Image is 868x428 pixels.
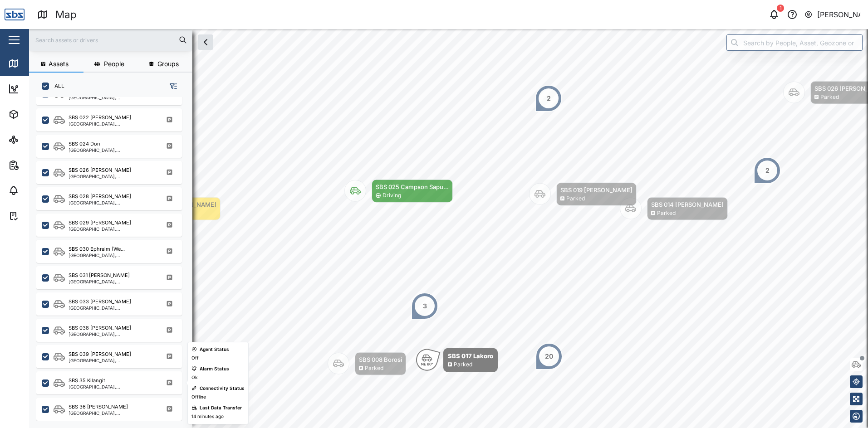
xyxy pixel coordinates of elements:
div: Parked [454,360,472,369]
div: Map marker [411,292,438,320]
canvas: Map [29,29,868,428]
div: [GEOGRAPHIC_DATA], [GEOGRAPHIC_DATA] [69,306,155,310]
div: SBS 039 [PERSON_NAME] [69,350,131,358]
div: [GEOGRAPHIC_DATA], [GEOGRAPHIC_DATA] [69,358,155,363]
div: SBS 008 Borosi [359,355,402,364]
div: 1 [777,5,784,12]
div: SBS 026 [PERSON_NAME] [69,166,131,174]
div: NE 60° [421,362,433,366]
div: SBS 038 [PERSON_NAME] [69,324,131,332]
div: Map [55,7,77,23]
div: SBS 025 Campson Sapu... [376,182,449,191]
div: Map marker [416,348,498,372]
div: [GEOGRAPHIC_DATA], [GEOGRAPHIC_DATA] [69,95,155,100]
div: SBS 030 Ephraim (We... [69,245,125,253]
div: Parked [820,93,839,102]
div: [GEOGRAPHIC_DATA], [GEOGRAPHIC_DATA] [69,279,155,284]
div: Map marker [328,352,406,375]
div: Map marker [535,85,562,112]
div: [GEOGRAPHIC_DATA], [GEOGRAPHIC_DATA] [69,148,155,152]
div: SBS 019 [PERSON_NAME] [560,185,633,195]
div: Map marker [535,343,563,370]
input: Search by People, Asset, Geozone or Place [726,34,863,51]
div: Map marker [344,180,453,203]
div: Reports [24,160,54,170]
div: [GEOGRAPHIC_DATA], [GEOGRAPHIC_DATA] [69,122,155,126]
div: [GEOGRAPHIC_DATA], [GEOGRAPHIC_DATA] [69,227,155,231]
div: [PERSON_NAME] [817,9,861,20]
div: Connectivity Status [200,385,245,392]
div: Map marker [529,183,637,206]
div: [GEOGRAPHIC_DATA], [GEOGRAPHIC_DATA] [69,411,155,415]
div: SBS 017 Lakoro [448,351,493,360]
div: Map marker [754,157,781,184]
div: Tasks [24,211,49,221]
div: [GEOGRAPHIC_DATA], [GEOGRAPHIC_DATA] [69,384,155,389]
div: Parked [566,195,585,203]
span: People [104,61,124,67]
div: Last Data Transfer [200,404,242,412]
div: 2 [547,93,551,103]
div: [GEOGRAPHIC_DATA], [GEOGRAPHIC_DATA] [69,200,155,205]
label: ALL [49,83,64,90]
div: SBS 014 [PERSON_NAME] [651,200,724,209]
span: Assets [49,61,69,67]
span: Groups [157,61,179,67]
div: SBS 36 [PERSON_NAME] [69,403,128,411]
div: Dashboard [24,84,64,94]
div: Map marker [620,197,728,220]
div: [GEOGRAPHIC_DATA], [GEOGRAPHIC_DATA] [69,174,155,179]
div: SBS 024 Don [69,140,100,148]
div: SBS 029 [PERSON_NAME] [69,219,131,227]
div: Offline [191,394,206,401]
div: Ok [191,374,197,381]
img: Main Logo [5,5,25,24]
div: SBS 031 [PERSON_NAME] [69,272,130,279]
div: Off [191,355,199,362]
button: [PERSON_NAME] [804,8,861,21]
div: [GEOGRAPHIC_DATA], [GEOGRAPHIC_DATA] [69,253,155,258]
div: Parked [657,209,676,218]
div: [GEOGRAPHIC_DATA], [GEOGRAPHIC_DATA] [69,332,155,336]
div: Driving [383,191,401,200]
div: Parked [365,364,383,373]
div: Agent Status [200,346,229,353]
div: 3 [423,301,427,311]
div: grid [36,97,192,421]
div: Alarm Status [200,365,229,373]
div: Sites [24,135,45,145]
div: Alarms [24,185,52,195]
div: 14 minutes ago [191,413,224,420]
div: 2 [765,165,770,175]
div: Map [24,58,44,68]
input: Search assets or drivers [34,33,187,47]
div: SBS 35 Kilangit [69,377,105,384]
div: 20 [545,351,553,361]
div: Assets [24,109,52,119]
div: SBS 022 [PERSON_NAME] [69,114,131,122]
div: SBS 033 [PERSON_NAME] [69,298,131,306]
div: SBS 028 [PERSON_NAME] [69,193,131,200]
